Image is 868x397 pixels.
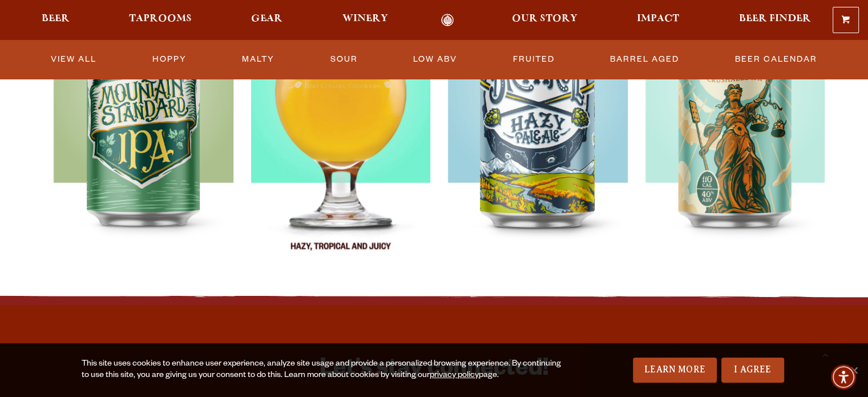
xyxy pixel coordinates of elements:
[409,46,462,73] a: Low ABV
[342,14,388,23] span: Winery
[129,14,192,23] span: Taprooms
[508,46,559,73] a: Fruited
[637,14,679,23] span: Impact
[326,46,362,73] a: Sour
[46,46,101,73] a: View All
[122,14,199,27] a: Taprooms
[237,46,279,73] a: Malty
[721,358,784,383] a: I Agree
[426,14,469,27] a: Odell Home
[730,46,822,73] a: Beer Calendar
[504,14,585,27] a: Our Story
[82,359,568,382] div: This site uses cookies to enhance user experience, analyze site usage and provide a personalized ...
[244,14,290,27] a: Gear
[633,358,717,383] a: Learn More
[512,14,578,23] span: Our Story
[148,46,191,73] a: Hoppy
[335,14,395,27] a: Winery
[629,14,687,27] a: Impact
[811,340,839,368] a: Scroll to top
[430,371,479,380] a: privacy policy
[831,364,856,390] div: Accessibility Menu
[42,14,70,23] span: Beer
[731,14,818,27] a: Beer Finder
[251,14,282,23] span: Gear
[738,14,810,23] span: Beer Finder
[34,14,77,27] a: Beer
[605,46,684,73] a: Barrel Aged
